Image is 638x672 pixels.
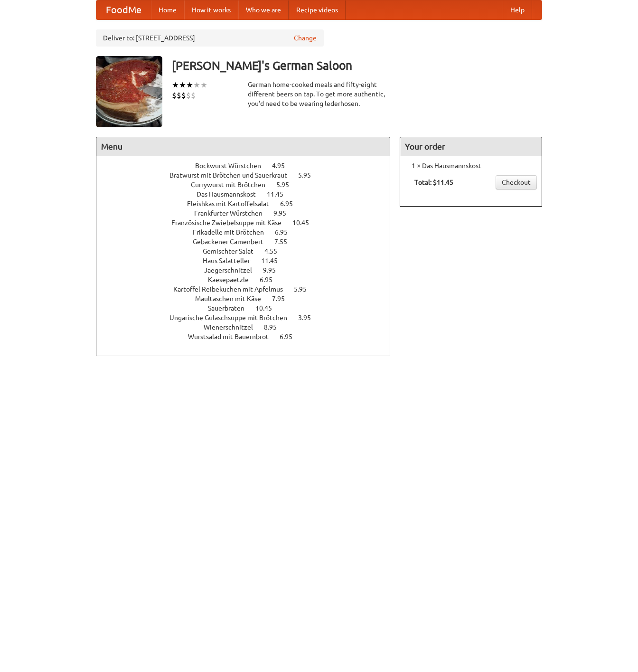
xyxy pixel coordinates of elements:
a: Gemischter Salat 4.55 [203,247,295,255]
span: 9.95 [263,266,285,274]
span: 8.95 [264,323,286,331]
span: Sauerbraten [208,304,254,312]
a: Frikadelle mit Brötchen 6.95 [193,228,305,236]
a: Maultaschen mit Käse 7.95 [195,295,302,303]
span: 5.95 [298,171,320,179]
a: Das Hausmannskost 11.45 [197,190,301,198]
span: 11.45 [261,257,287,265]
a: Ungarische Gulaschsuppe mit Brötchen 3.95 [169,314,328,322]
h3: [PERSON_NAME]'s German Saloon [172,56,542,75]
span: 10.45 [292,219,319,227]
h4: Menu [96,137,390,156]
span: 7.95 [272,295,294,303]
span: 10.45 [255,304,281,312]
li: $ [181,90,186,101]
span: Bockwurst Würstchen [195,162,271,170]
span: 6.95 [280,333,302,341]
span: 6.95 [260,276,282,284]
a: Sauerbraten 10.45 [208,304,290,312]
span: Maultaschen mit Käse [195,295,271,303]
li: 1 × Das Hausmannskost [405,161,537,170]
span: 9.95 [273,209,296,217]
span: Bratwurst mit Brötchen und Sauerkraut [169,171,297,179]
span: Französische Zwiebelsuppe mit Käse [171,219,291,227]
span: 6.95 [275,228,297,236]
span: Wurstsalad mit Bauernbrot [188,333,278,341]
a: Currywurst mit Brötchen 5.95 [191,181,307,189]
span: Haus Salatteller [203,257,260,265]
li: ★ [172,80,179,90]
a: Kartoffel Reibekuchen mit Apfelmus 5.95 [173,285,324,293]
li: $ [186,90,191,101]
a: Bratwurst mit Brötchen und Sauerkraut 5.95 [169,171,328,179]
a: Wienerschnitzel 8.95 [204,323,294,331]
a: Jaegerschnitzel 9.95 [204,266,293,274]
li: ★ [186,80,193,90]
a: How it works [184,0,238,19]
li: ★ [200,80,207,90]
span: Ungarische Gulaschsuppe mit Brötchen [169,314,297,322]
li: $ [172,90,177,101]
span: Wienerschnitzel [204,323,263,331]
span: Jaegerschnitzel [204,266,262,274]
img: angular.jpg [96,56,162,127]
a: Change [294,33,317,43]
a: Haus Salatteller 11.45 [203,257,295,265]
b: Total: $11.45 [414,179,453,186]
span: Kaesepaetzle [208,276,258,284]
a: Gebackener Camenbert 7.55 [193,238,305,246]
a: Checkout [496,175,537,189]
span: Frankfurter Würstchen [194,209,272,217]
span: 4.55 [264,247,287,255]
span: 6.95 [280,200,302,208]
a: Help [503,0,532,19]
a: Bockwurst Würstchen 4.95 [195,162,302,170]
span: 7.55 [274,238,297,246]
a: Home [151,0,184,19]
span: Kartoffel Reibekuchen mit Apfelmus [173,285,292,293]
a: Recipe videos [289,0,346,19]
a: Who we are [238,0,289,19]
span: 5.95 [276,181,299,189]
a: Fleishkas mit Kartoffelsalat 6.95 [187,200,310,208]
span: Currywurst mit Brötchen [191,181,275,189]
a: Kaesepaetzle 6.95 [208,276,290,284]
span: Gebackener Camenbert [193,238,273,246]
li: $ [177,90,181,101]
a: FoodMe [96,0,151,19]
span: Frikadelle mit Brötchen [193,228,273,236]
li: ★ [179,80,186,90]
a: Wurstsalad mit Bauernbrot 6.95 [188,333,310,341]
span: 11.45 [267,190,293,198]
div: German home-cooked meals and fifty-eight different beers on tap. To get more authentic, you'd nee... [248,80,390,108]
a: Französische Zwiebelsuppe mit Käse 10.45 [171,219,327,227]
h4: Your order [400,137,542,156]
div: Deliver to: [STREET_ADDRESS] [96,29,324,47]
span: 5.95 [294,285,316,293]
span: Gemischter Salat [203,247,263,255]
li: $ [191,90,196,101]
span: 3.95 [298,314,320,322]
span: Das Hausmannskost [197,190,265,198]
a: Frankfurter Würstchen 9.95 [194,209,304,217]
li: ★ [193,80,200,90]
span: 4.95 [272,162,294,170]
span: Fleishkas mit Kartoffelsalat [187,200,279,208]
